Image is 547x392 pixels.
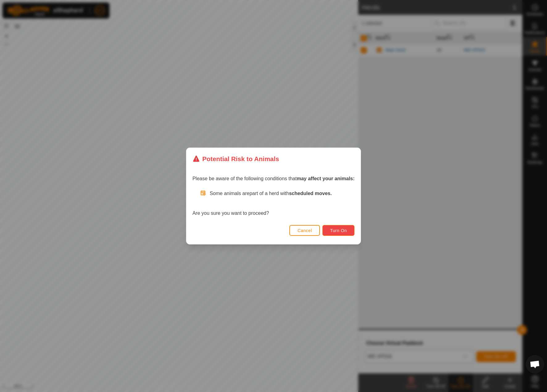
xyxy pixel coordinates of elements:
div: Open chat [526,355,544,373]
p: Some animals are [210,190,355,197]
div: Potential Risk to Animals [193,154,279,164]
span: Please be aware of the following conditions that [193,176,355,181]
span: Cancel [297,228,312,233]
span: Turn On [330,228,347,233]
div: Are you sure you want to proceed? [193,190,355,217]
strong: scheduled moves. [289,191,332,196]
button: Cancel [289,225,320,236]
strong: may affect your animals: [297,176,355,181]
button: Turn On [322,225,354,236]
span: part of a herd with [250,191,332,196]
